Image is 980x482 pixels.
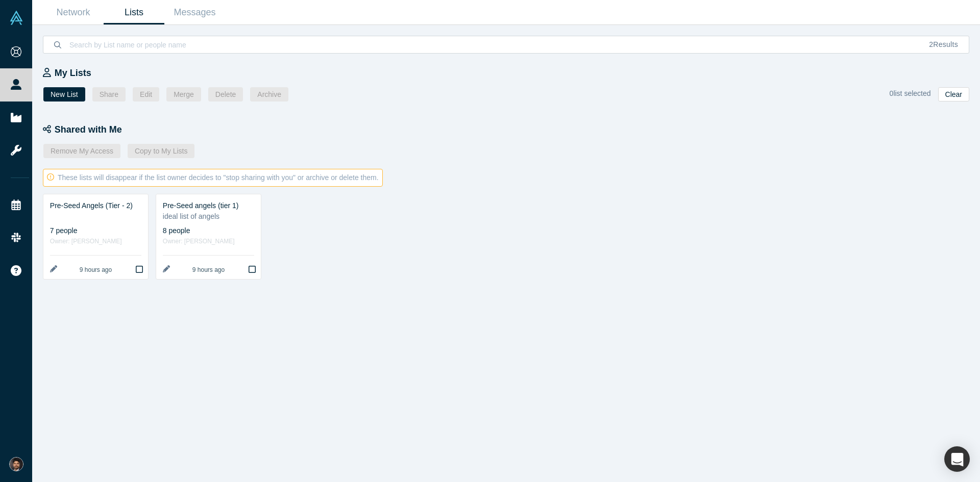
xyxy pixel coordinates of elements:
[156,194,261,279] a: Pre-Seed angels (tier 1)ideal list of angels8 peopleOwner: [PERSON_NAME]9 hours ago
[43,1,104,24] a: Network
[92,87,126,102] button: Share
[128,144,194,158] button: Copy to My Lists
[50,236,141,247] div: Owner: [PERSON_NAME]
[50,265,141,274] div: 9 hours ago
[890,89,931,97] span: 0 list selected
[929,40,958,48] span: Results
[938,87,969,102] button: Clear
[243,261,261,279] button: Bookmark
[163,200,254,211] div: Pre-Seed angels (tier 1)
[9,457,23,471] img: Shine Oovattil's Account
[50,200,141,211] div: Pre-Seed Angels (Tier - 2)
[68,33,918,57] input: Search by List name or people name
[163,211,254,222] div: ideal list of angels
[163,236,254,247] div: Owner: [PERSON_NAME]
[250,87,288,102] button: Archive
[929,40,933,48] span: 2
[43,169,383,187] div: These lists will disappear if the list owner decides to "stop sharing with you" or archive or del...
[43,66,980,80] div: My Lists
[43,123,980,137] div: Shared with Me
[130,261,148,279] button: Bookmark
[104,1,164,24] a: Lists
[163,265,254,274] div: 9 hours ago
[43,87,85,102] button: New List
[163,225,254,236] div: 8 people
[9,11,23,25] img: Alchemist Vault Logo
[164,1,225,24] a: Messages
[133,87,159,102] button: Edit
[208,87,243,102] button: Delete
[50,225,141,236] div: 7 people
[166,87,201,102] button: Merge
[43,144,120,158] button: Remove My Access
[43,194,148,279] a: Pre-Seed Angels (Tier - 2)7 peopleOwner: [PERSON_NAME]9 hours ago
